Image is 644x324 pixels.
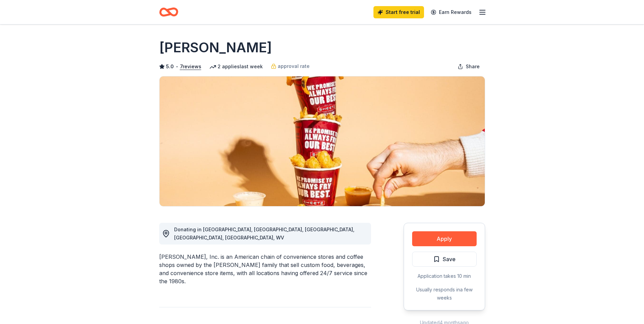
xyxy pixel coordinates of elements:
[452,60,485,73] button: Share
[278,62,310,70] span: approval rate
[412,272,477,280] div: Application takes 10 min
[443,255,456,264] span: Save
[412,231,477,246] button: Apply
[160,76,485,206] img: Image for Sheetz
[159,4,178,20] a: Home
[412,252,477,267] button: Save
[180,62,201,71] button: 7reviews
[159,253,371,285] div: [PERSON_NAME], Inc. is an American chain of convenience stores and coffee shops owned by the [PER...
[166,62,174,71] span: 5.0
[176,64,178,69] span: •
[466,62,480,71] span: Share
[427,6,476,18] a: Earn Rewards
[209,62,263,71] div: 2 applies last week
[373,6,424,18] a: Start free trial
[271,62,310,70] a: approval rate
[412,286,477,302] div: Usually responds in a few weeks
[174,227,354,240] span: Donating in [GEOGRAPHIC_DATA], [GEOGRAPHIC_DATA], [GEOGRAPHIC_DATA], [GEOGRAPHIC_DATA], [GEOGRAPH...
[159,38,272,57] h1: [PERSON_NAME]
